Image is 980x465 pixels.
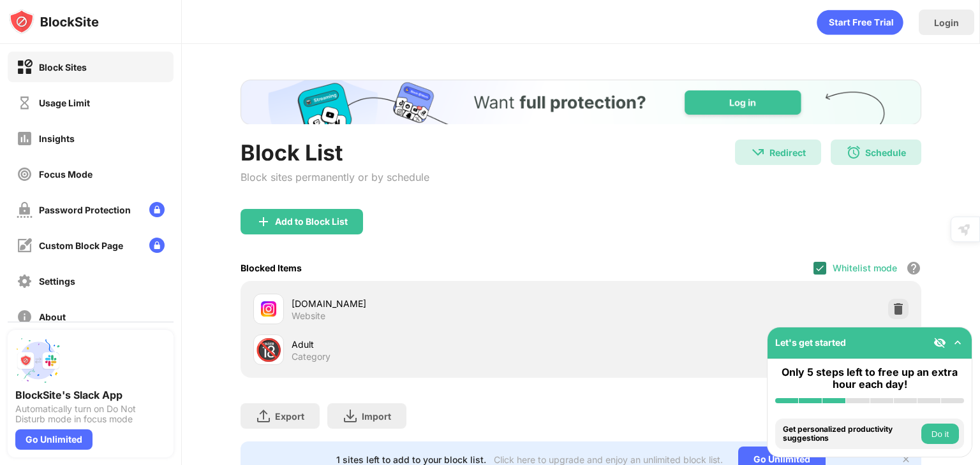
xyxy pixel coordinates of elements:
[241,262,302,273] div: Blocked Items
[15,404,166,424] div: Automatically turn on Do Not Disturb mode in focus mode
[15,389,166,401] div: BlockSite's Slack App
[241,171,429,183] div: Block sites permanently or by schedule
[921,424,959,444] button: Do it
[362,411,391,422] div: Import
[292,297,581,310] div: [DOMAIN_NAME]
[336,454,486,465] div: 1 sites left to add to your block list.
[149,238,165,253] img: lock-menu.svg
[39,169,93,180] div: Focus Mode
[17,95,33,111] img: time-usage-off.svg
[292,310,325,322] div: Website
[39,133,75,144] div: Insights
[783,425,918,443] div: Get personalized productivity suggestions
[15,338,61,383] img: push-slack.svg
[39,276,75,287] div: Settings
[261,301,276,317] img: favicons
[39,311,66,322] div: About
[775,337,846,348] div: Let's get started
[17,166,33,182] img: focus-off.svg
[39,62,87,73] div: Block Sites
[817,10,903,35] div: animation
[17,273,33,289] img: settings-off.svg
[934,17,959,28] div: Login
[17,59,33,75] img: block-on.svg
[241,139,429,166] div: Block List
[901,454,911,464] img: x-button.svg
[149,202,165,217] img: lock-menu.svg
[17,202,33,218] img: password-protection-off.svg
[292,351,330,362] div: Category
[833,262,897,273] div: Whitelist mode
[933,336,946,349] img: eye-not-visible.svg
[775,366,964,390] div: Only 5 steps left to free up an extra hour each day!
[9,9,99,34] img: logo-blocksite.svg
[255,337,282,363] div: 🔞
[39,97,90,108] div: Usage Limit
[951,336,964,349] img: omni-setup-toggle.svg
[292,338,581,351] div: Adult
[17,309,33,325] img: about-off.svg
[39,204,131,215] div: Password Protection
[494,454,723,465] div: Click here to upgrade and enjoy an unlimited block list.
[39,240,123,251] div: Custom Block Page
[17,131,33,147] img: insights-off.svg
[241,80,921,124] iframe: Banner
[865,147,906,158] div: Schedule
[275,217,348,227] div: Add to Block List
[17,238,33,254] img: customize-block-page-off.svg
[815,263,825,273] img: check.svg
[275,411,304,422] div: Export
[769,147,806,158] div: Redirect
[15,429,93,450] div: Go Unlimited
